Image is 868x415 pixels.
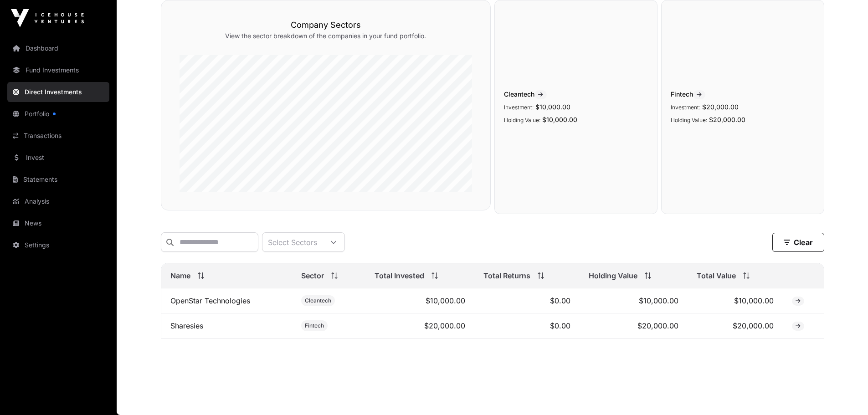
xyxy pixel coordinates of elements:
span: Sector [301,270,324,281]
span: Total Returns [483,270,530,281]
td: $10,000.00 [580,288,688,313]
span: Fintech [671,90,815,99]
td: $20,000.00 [688,313,783,338]
a: Fund Investments [7,60,109,80]
a: Transactions [7,126,109,146]
span: Investment: [504,104,534,111]
a: Settings [7,235,109,255]
span: Cleantech [504,90,648,99]
td: $0.00 [474,313,580,338]
iframe: Chat Widget [822,371,868,415]
span: $10,000.00 [542,116,577,123]
a: Analysis [7,191,109,211]
td: $20,000.00 [580,313,688,338]
a: Invest [7,148,109,168]
span: $10,000.00 [535,103,570,111]
span: Cleantech [305,297,331,304]
a: News [7,213,109,233]
span: $20,000.00 [702,103,739,111]
td: $0.00 [474,288,580,313]
a: Statements [7,169,109,190]
td: $20,000.00 [365,313,474,338]
span: Holding Value: [671,117,707,123]
button: Clear [772,233,824,252]
a: Dashboard [7,38,109,58]
img: Icehouse Ventures Logo [11,9,84,27]
a: Sharesies [170,321,203,330]
a: Direct Investments [7,82,109,102]
span: Name [170,270,190,281]
td: $10,000.00 [688,288,783,313]
h3: Company Sectors [180,19,472,31]
span: Holding Value: [504,117,540,123]
span: $20,000.00 [709,116,745,123]
span: Fintech [305,322,324,329]
a: Portfolio [7,104,109,124]
td: $10,000.00 [365,288,474,313]
span: Total Invested [375,270,424,281]
span: Investment: [671,104,700,111]
div: Select Sectors [262,233,323,251]
a: OpenStar Technologies [170,296,250,305]
span: Total Value [697,270,736,281]
p: View the sector breakdown of the companies in your fund portfolio. [180,31,472,41]
span: Holding Value [589,270,637,281]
